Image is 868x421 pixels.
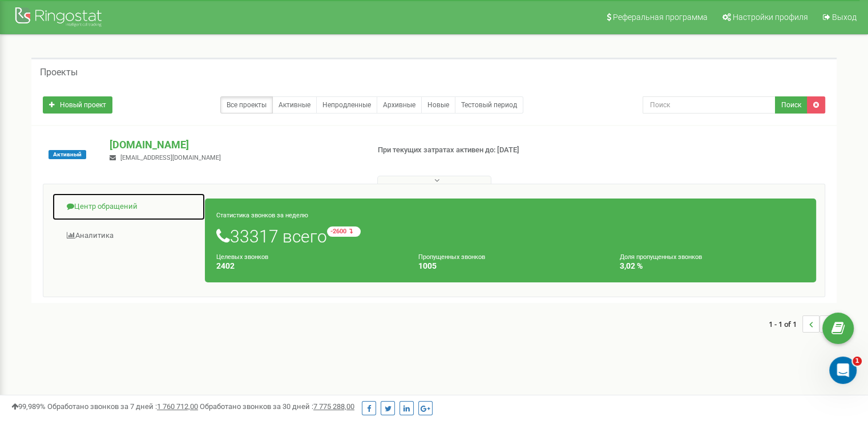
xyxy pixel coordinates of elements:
[216,226,805,246] h1: 33317 всего
[272,96,317,114] a: Активные
[733,13,808,22] span: Настройки профиля
[832,13,857,22] span: Выход
[775,96,808,114] button: Поиск
[620,262,805,270] h4: 3,02 %
[216,253,268,261] small: Целевых звонков
[52,222,205,250] a: Аналитика
[418,253,485,261] small: Пропущенных звонков
[421,96,455,114] a: Новые
[43,96,112,114] a: Новый проект
[620,253,702,261] small: Доля пропущенных звонков
[200,402,354,411] span: Обработано звонков за 30 дней :
[220,96,273,114] a: Все проекты
[377,96,422,114] a: Архивные
[769,315,802,333] span: 1 - 1 of 1
[455,96,523,114] a: Тестовый период
[52,193,205,221] a: Центр обращений
[49,150,86,159] span: Активный
[313,402,354,411] u: 7 775 288,00
[643,96,776,114] input: Поиск
[216,212,308,219] small: Статистика звонков за неделю
[316,96,377,114] a: Непродленные
[613,13,708,22] span: Реферальная программа
[418,262,603,270] h4: 1005
[11,402,46,411] span: 99,989%
[40,67,78,78] h5: Проекты
[110,137,359,152] p: [DOMAIN_NAME]
[157,402,198,411] u: 1 760 712,00
[378,145,560,156] p: При текущих затратах активен до: [DATE]
[47,402,198,411] span: Обработано звонков за 7 дней :
[853,357,862,366] span: 1
[216,262,401,270] h4: 2402
[120,154,221,161] span: [EMAIL_ADDRESS][DOMAIN_NAME]
[769,304,837,344] nav: ...
[327,226,361,237] small: -2600
[829,357,857,384] iframe: Intercom live chat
